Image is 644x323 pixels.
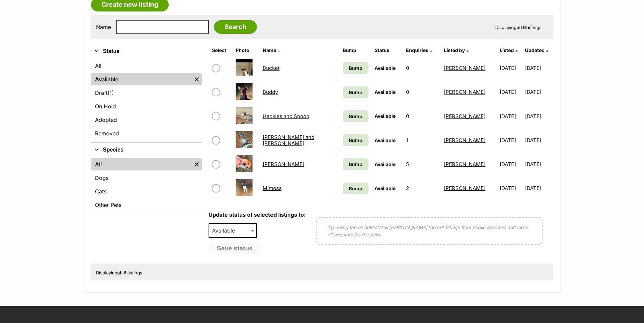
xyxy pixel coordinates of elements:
[263,47,280,53] a: Name
[497,153,524,176] td: [DATE]
[91,185,202,197] a: Cats
[349,161,362,168] span: Bump
[444,161,485,167] a: [PERSON_NAME]
[403,177,440,200] td: 2
[91,114,202,126] a: Adopted
[349,137,362,144] span: Bump
[91,127,202,139] a: Removed
[263,47,276,53] span: Name
[263,134,314,146] a: [PERSON_NAME] and [PERSON_NAME]
[343,86,368,98] a: Bump
[343,183,368,194] a: Bump
[497,105,524,128] td: [DATE]
[517,25,526,30] strong: all 6
[91,145,202,154] button: Species
[444,185,485,191] a: [PERSON_NAME]
[444,47,469,53] a: Listed by
[91,158,192,170] a: All
[209,243,261,254] button: Save status
[500,47,514,53] span: Listed
[96,270,142,275] span: Displaying Listings
[349,113,362,120] span: Bump
[117,270,126,275] strong: all 6
[403,105,440,128] td: 0
[375,137,396,143] span: Available
[343,134,368,146] a: Bump
[525,47,545,53] span: Updated
[497,177,524,200] td: [DATE]
[375,161,396,167] span: Available
[263,161,304,167] a: [PERSON_NAME]
[236,107,253,124] img: Heckles and Spoon
[340,45,371,56] th: Bump
[372,45,403,56] th: Status
[497,56,524,80] td: [DATE]
[444,113,485,119] a: [PERSON_NAME]
[403,129,440,152] td: 1
[444,65,485,71] a: [PERSON_NAME]
[403,80,440,104] td: 0
[343,158,368,170] a: Bump
[263,185,282,191] a: Mimosa
[209,226,242,235] span: Available
[214,20,257,34] input: Search
[349,89,362,96] span: Bump
[375,65,396,71] span: Available
[406,47,432,53] a: Enquiries
[525,153,552,176] td: [DATE]
[500,47,518,53] a: Listed
[327,224,532,238] p: Tip: using the on hold status [PERSON_NAME] the pet listings from public searches and close off e...
[406,47,428,53] span: translation missing: en.admin.listings.index.attributes.enquiries
[209,211,306,218] label: Update status of selected listings to:
[263,65,280,71] a: Bucket
[91,172,202,184] a: Dogs
[91,157,202,214] div: Species
[444,47,465,53] span: Listed by
[403,153,440,176] td: 5
[525,80,552,104] td: [DATE]
[343,110,368,122] a: Bump
[91,47,202,56] button: Status
[349,185,362,192] span: Bump
[233,45,259,56] th: Photo
[108,89,114,97] span: (1)
[91,87,202,99] a: Draft
[91,58,202,142] div: Status
[375,185,396,191] span: Available
[91,60,202,72] a: All
[209,223,257,238] span: Available
[525,129,552,152] td: [DATE]
[525,105,552,128] td: [DATE]
[403,56,440,80] td: 0
[96,24,111,30] label: Name
[525,47,548,53] a: Updated
[263,89,278,95] a: Buddy
[525,56,552,80] td: [DATE]
[497,80,524,104] td: [DATE]
[192,73,202,85] a: Remove filter
[91,73,192,85] a: Available
[495,25,542,30] span: Displaying Listings
[91,199,202,211] a: Other Pets
[209,45,232,56] th: Select
[525,177,552,200] td: [DATE]
[192,158,202,170] a: Remove filter
[375,113,396,119] span: Available
[375,89,396,95] span: Available
[444,137,485,143] a: [PERSON_NAME]
[349,64,362,72] span: Bump
[91,100,202,112] a: On Hold
[444,89,485,95] a: [PERSON_NAME]
[263,113,309,119] a: Heckles and Spoon
[343,62,368,74] a: Bump
[497,129,524,152] td: [DATE]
